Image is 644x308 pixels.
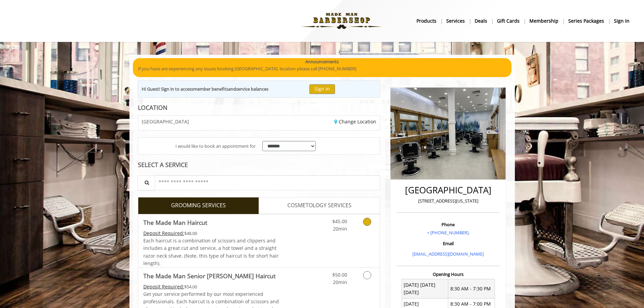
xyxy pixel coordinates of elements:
a: Productsproducts [412,16,442,26]
a: Change Location [334,118,376,125]
span: This service needs some Advance to be paid before we block your appointment [143,230,184,236]
a: Series packagesSeries packages [564,16,609,26]
b: member benefits [193,86,228,92]
b: Membership [529,17,558,25]
h3: Email [398,241,498,246]
b: service balances [236,86,268,92]
b: The Made Man Haircut [143,218,207,227]
h2: [GEOGRAPHIC_DATA] [398,185,498,195]
img: Made Man Barbershop logo [295,2,388,40]
span: Each haircut is a combination of scissors and clippers and includes a great cut and service, a ho... [143,237,279,266]
a: DealsDeals [470,16,492,26]
span: 20min [333,279,347,285]
span: I would like to book an appointment for [175,143,256,150]
b: LOCATION [138,103,167,112]
span: GROOMING SERVICES [171,201,226,210]
div: SELECT A SERVICE [138,162,380,168]
span: $50.00 [332,271,347,278]
span: COSMETOLOGY SERVICES [287,201,352,210]
a: [EMAIL_ADDRESS][DOMAIN_NAME] [412,251,484,257]
div: $48.00 [143,230,279,237]
div: Hi Guest! Sign in to access and [142,86,268,93]
span: $45.00 [332,218,347,224]
b: gift cards [497,17,520,25]
h3: Opening Hours [396,272,500,277]
a: ServicesServices [442,16,470,26]
b: products [416,17,436,25]
p: If you have are experiencing any issues booking [GEOGRAPHIC_DATA] location please call [PHONE_NUM... [138,65,506,72]
a: Gift cardsgift cards [492,16,525,26]
span: [GEOGRAPHIC_DATA] [142,119,189,124]
a: sign insign in [609,16,634,26]
td: 8:30 AM - 7:30 PM [448,279,495,299]
b: Announcements [305,58,339,65]
span: 20min [333,226,347,232]
h3: Phone [398,222,498,227]
b: Services [446,17,465,25]
div: $54.00 [143,283,279,290]
td: [DATE] [DATE] [DATE] [402,279,448,299]
b: Series packages [568,17,604,25]
button: Service Search [138,175,155,190]
a: MembershipMembership [525,16,564,26]
b: Deals [475,17,487,25]
p: [STREET_ADDRESS][US_STATE] [398,197,498,205]
b: The Made Man Senior [PERSON_NAME] Haircut [143,271,276,281]
a: + [PHONE_NUMBER]. [427,230,470,236]
b: sign in [614,17,629,25]
button: Sign In [309,84,335,94]
span: This service needs some Advance to be paid before we block your appointment [143,283,184,290]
